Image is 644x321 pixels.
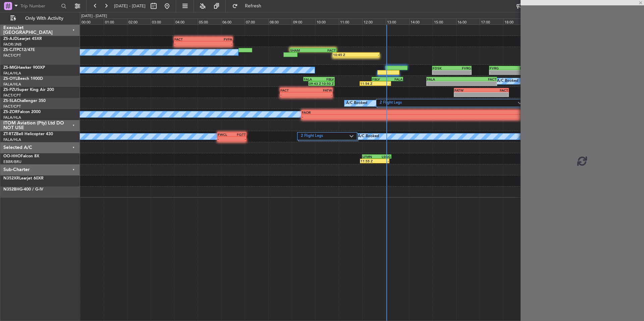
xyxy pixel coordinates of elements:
span: ZS-SLA [3,99,17,103]
img: arrow-gray.svg [350,135,354,138]
div: - [356,53,379,57]
span: ZS-AJD [3,37,17,41]
a: FALA/HLA [3,71,21,76]
div: 03:00 [151,18,174,24]
div: 16:00 [456,18,480,24]
div: 09:00 [292,18,315,24]
span: ZS-PZU [3,88,17,92]
div: FVFA [203,37,232,41]
div: 13:00 [386,18,409,24]
label: 2 Flight Legs [380,100,518,106]
div: 09:43 Z [309,82,321,86]
div: 14:00 [409,18,433,24]
span: OO-HHO [3,154,21,158]
div: LFMN [363,155,377,159]
div: 05:00 [198,18,221,24]
div: 15:00 [433,18,456,24]
div: FALA [509,66,528,70]
span: ZS-CJT [3,48,16,52]
a: ZS-OYLBeech 1900D [3,77,43,81]
label: 2 Flight Legs [301,133,349,139]
div: FACT [462,77,496,81]
div: - [375,82,390,86]
a: ZS-MIGHawker 900XP [3,66,45,70]
span: N352BH [3,188,19,192]
div: FALA [427,77,462,81]
div: - [481,93,508,97]
div: 18:00 [503,18,527,24]
div: FACT [313,48,336,52]
span: ZS-OYL [3,77,17,81]
div: SHAM [290,48,313,52]
div: FACT [280,88,306,92]
span: ZS-ZOR [3,110,18,114]
div: - [302,115,444,119]
div: 17:00 [480,18,503,24]
div: FACT [174,37,203,41]
div: FBLV [372,77,387,81]
div: 04:00 [174,18,198,24]
div: 11:00 [339,18,362,24]
div: 11:55 Z [361,159,375,163]
span: Only With Activity [17,16,71,21]
div: FDSK [433,66,452,70]
div: FATW [454,88,481,92]
a: ZS-CJTPC12/47E [3,48,35,52]
input: Trip Number [20,1,59,11]
div: 10:00 [315,18,339,24]
a: FACT/CPT [3,93,21,98]
a: FAOR/JNB [3,42,21,47]
a: OO-HHOFalcon 8X [3,154,39,158]
div: FAOR [302,110,444,114]
div: - [490,70,509,74]
span: [DATE] - [DATE] [114,3,146,9]
div: - [433,70,452,74]
div: 12:00 [362,18,386,24]
div: 00:00 [80,18,104,24]
div: 08:00 [268,18,292,24]
img: arrow-gray.svg [518,102,522,104]
a: FALA/HLA [3,137,21,142]
a: FALA/HLA [3,115,21,120]
span: ZT-RTZ [3,132,16,136]
div: - [218,137,232,141]
div: FALA [304,77,319,81]
a: N352BHG-400 / G-IV [3,188,43,192]
a: EBBR/BRU [3,159,21,164]
div: FVRG [452,66,471,70]
div: LSGG [377,155,391,159]
div: 10:50 Z [321,82,334,86]
div: - [454,93,481,97]
a: ZS-AJDLearjet 45XR [3,37,42,41]
a: FACT/CPT [3,53,21,58]
div: 07:00 [245,18,268,24]
a: ZT-RTZBell Helicopter 430 [3,132,53,136]
div: 01:00 [104,18,127,24]
div: - [280,93,306,97]
div: - [375,159,389,163]
div: FWCL [218,132,232,137]
div: FATW [306,88,332,92]
div: A/C Booked [346,98,367,108]
a: ZS-ZORFalcon 2000 [3,110,41,114]
div: 06:00 [221,18,245,24]
div: 10:45 Z [333,53,356,57]
div: - [509,70,528,74]
div: EGLL [444,110,586,114]
div: FBLV [319,77,334,81]
div: - [427,82,462,86]
div: FACT [481,88,508,92]
a: ZS-SLAChallenger 350 [3,99,46,103]
span: N352XR [3,176,19,180]
div: 02:00 [127,18,151,24]
span: Refresh [239,4,267,8]
div: - [444,115,586,119]
div: 11:54 Z [360,82,375,86]
a: FALA/HLA [3,82,21,87]
div: - [203,42,232,46]
div: FALA [387,77,402,81]
div: - [462,82,496,86]
div: FQTT [232,132,246,137]
div: - [306,93,332,97]
button: Only With Activity [7,13,73,24]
